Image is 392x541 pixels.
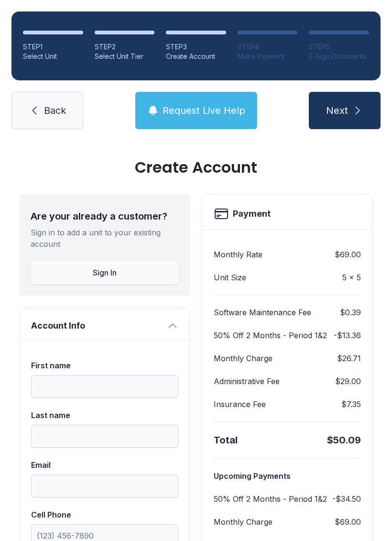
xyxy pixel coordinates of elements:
[214,433,238,447] div: Total
[23,52,83,61] div: Select Unit
[163,104,245,117] span: Request Live Help
[340,307,361,318] dd: $0.39
[309,52,369,61] div: E-Sign Documents
[20,308,190,340] button: Account Info
[341,398,361,410] dd: $7.35
[93,267,117,278] span: Sign In
[214,493,327,505] dt: 50% Off 2 Months - Period 1&2
[309,42,369,52] div: STEP 5
[31,210,179,223] div: Are your already a customer?
[214,375,280,387] dt: Administrative Fee
[95,42,155,52] div: STEP 2
[31,475,178,497] input: Email
[31,227,179,250] div: Sign in to add a unit to your existing account
[335,375,361,387] dd: $29.00
[238,42,298,52] div: STEP 4
[337,353,361,364] dd: $26.71
[335,516,361,528] dd: $69.00
[166,52,226,61] div: Create Account
[214,330,327,341] dt: 50% Off 2 Months - Period 1&2
[31,459,178,471] div: Email
[334,330,361,341] dd: -$13.36
[19,160,373,175] div: Create Account
[44,104,66,117] span: Back
[214,307,311,318] dt: Software Maintenance Fee
[327,433,361,447] div: $50.09
[342,272,361,283] dd: 5 x 5
[31,360,178,371] div: First name
[23,42,83,52] div: STEP 1
[31,375,178,398] input: First name
[31,425,178,448] input: Last name
[31,509,178,520] div: Cell Phone
[95,52,155,61] div: Select Unit Tier
[166,42,226,52] div: STEP 3
[214,272,246,283] dt: Unit Size
[214,353,272,364] dt: Monthly Charge
[214,249,262,260] dt: Monthly Rate
[214,470,361,482] h3: Upcoming Payments
[326,104,348,117] span: Next
[31,319,163,332] span: Account Info
[233,207,271,221] h2: Payment
[332,493,361,505] dd: -$34.50
[214,398,266,410] dt: Insurance Fee
[238,52,298,61] div: Make Payment
[335,249,361,260] dd: $69.00
[31,409,178,421] div: Last name
[214,516,272,528] dt: Monthly Charge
